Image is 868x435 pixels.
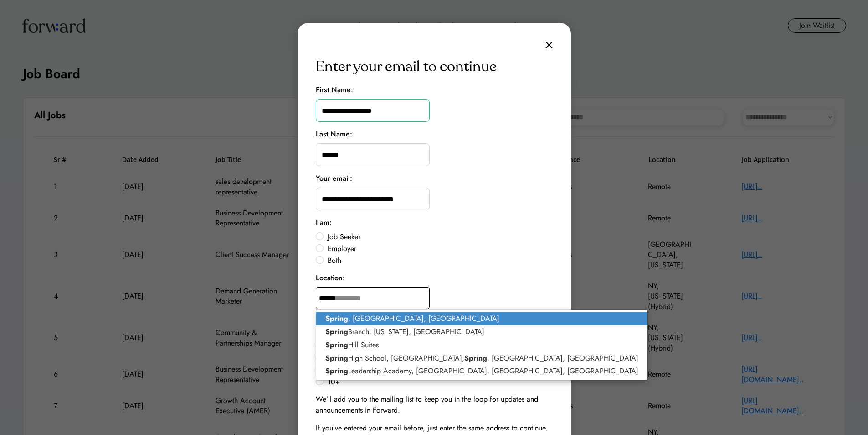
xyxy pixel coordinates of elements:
strong: Spring [325,340,348,350]
div: If you’ve entered your email before, just enter the same address to continue. [316,423,548,434]
label: Employer [325,245,553,252]
label: Job Seeker [325,233,553,241]
p: High School, [GEOGRAPHIC_DATA], , [GEOGRAPHIC_DATA], [GEOGRAPHIC_DATA] [316,352,647,365]
strong: Spring [325,366,348,376]
strong: Spring [325,313,348,324]
p: , [GEOGRAPHIC_DATA], [GEOGRAPHIC_DATA] [316,312,647,325]
div: We’ll add you to the mailing list to keep you in the loop for updates and announcements in Forward. [316,394,553,416]
p: Hill Suites [316,339,647,352]
p: Leadership Academy, [GEOGRAPHIC_DATA], [GEOGRAPHIC_DATA], [GEOGRAPHIC_DATA] [316,365,647,378]
strong: Spring [325,353,348,363]
div: Enter your email to continue [316,56,497,78]
strong: Spring [325,326,348,337]
strong: Spring [464,353,487,363]
label: 10+ [325,378,553,386]
div: Last Name: [316,129,352,140]
label: Both [325,257,553,264]
img: close.svg [545,41,553,49]
div: First Name: [316,84,353,95]
div: I am: [316,217,332,228]
div: Location: [316,273,345,283]
div: Your email: [316,173,352,184]
p: Branch, [US_STATE], [GEOGRAPHIC_DATA] [316,325,647,339]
